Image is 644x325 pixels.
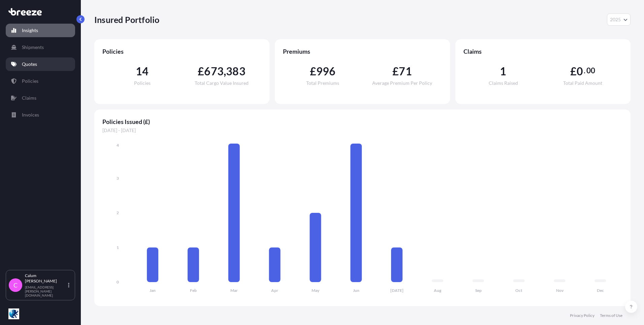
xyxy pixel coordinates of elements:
a: Insights [6,24,75,37]
span: 996 [316,66,336,77]
a: Quotes [6,57,75,71]
span: Premiums [283,47,442,55]
tspan: Apr [271,288,278,293]
a: Claims [6,91,75,105]
span: Policies [102,47,261,55]
tspan: Jan [150,288,156,293]
a: Invoices [6,108,75,122]
a: Privacy Policy [570,313,594,318]
tspan: Feb [190,288,197,293]
span: Claims [463,47,622,55]
p: Quotes [22,61,37,68]
span: £ [392,66,399,77]
span: 14 [136,66,149,77]
tspan: Nov [556,288,564,293]
span: 383 [226,66,246,77]
span: 0 [577,66,583,77]
span: 2025 [610,16,621,23]
span: [DATE] - [DATE] [102,127,622,134]
span: . [584,68,585,73]
a: Shipments [6,41,75,54]
span: Claims Raised [489,81,518,85]
span: Policies Issued (£) [102,118,622,126]
span: Total Premiums [306,81,339,85]
button: Year Selector [607,14,631,26]
span: Total Paid Amount [563,81,602,85]
span: Average Premium Per Policy [372,81,432,85]
tspan: Jun [353,288,359,293]
tspan: 0 [117,279,119,284]
a: Policies [6,74,75,88]
span: £ [570,66,577,77]
tspan: Aug [434,288,442,293]
span: 673 [204,66,224,77]
p: Insights [22,27,38,34]
span: 71 [399,66,412,77]
span: Policies [134,81,151,85]
a: Terms of Use [600,313,622,318]
tspan: Oct [515,288,522,293]
tspan: Mar [230,288,238,293]
img: organization-logo [8,308,19,319]
span: 00 [586,68,595,73]
p: [EMAIL_ADDRESS][PERSON_NAME][DOMAIN_NAME] [25,285,67,297]
span: £ [310,66,316,77]
span: , [224,66,226,77]
span: C [13,282,18,289]
p: Invoices [22,111,39,118]
p: Insured Portfolio [94,14,159,25]
tspan: 4 [117,143,119,148]
p: Shipments [22,44,44,51]
p: Calum [PERSON_NAME] [25,273,67,284]
p: Claims [22,95,36,101]
span: Total Cargo Value Insured [195,81,249,85]
tspan: Sep [475,288,482,293]
p: Policies [22,78,38,84]
tspan: [DATE] [390,288,404,293]
tspan: 3 [117,176,119,181]
tspan: 2 [117,210,119,215]
tspan: Dec [597,288,604,293]
span: £ [198,66,204,77]
tspan: 1 [117,245,119,250]
tspan: May [312,288,320,293]
span: 1 [500,66,506,77]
